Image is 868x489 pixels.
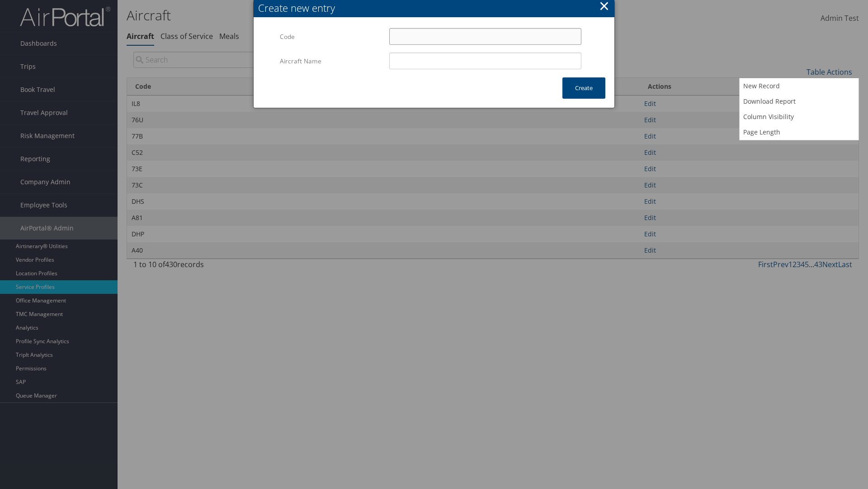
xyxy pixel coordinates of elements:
[280,53,382,70] label: Aircraft Name
[258,1,614,15] div: Create new entry
[280,28,382,45] label: Code
[740,94,859,109] a: Download Report
[740,109,859,125] a: Column Visibility
[740,125,859,140] a: Page Length
[740,78,859,94] a: New Record
[562,77,605,99] button: Create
